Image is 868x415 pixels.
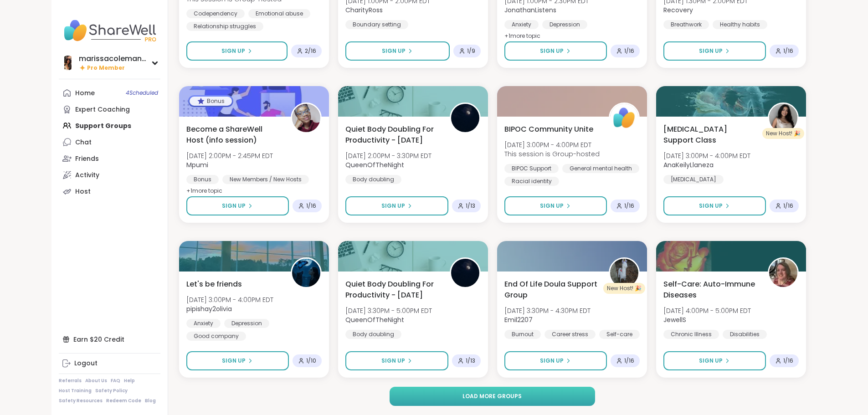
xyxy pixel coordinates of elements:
[59,134,160,150] a: Chat
[75,138,92,147] div: Chat
[504,5,556,15] b: JonathanListens
[663,124,758,146] span: [MEDICAL_DATA] Support Class
[345,5,383,15] b: CharityRoss
[59,183,160,200] a: Host
[59,101,160,118] a: Expert Coaching
[540,202,564,210] span: Sign Up
[504,124,593,135] span: BIPOC Community Unite
[345,351,448,370] button: Sign Up
[106,398,141,404] a: Redeem Code
[624,202,634,210] span: 1 / 16
[345,160,404,169] b: QueenOfTheNight
[783,47,793,55] span: 1 / 16
[504,351,607,370] button: Sign Up
[61,56,75,70] img: marissacoleman620
[59,355,160,372] a: Logout
[381,357,405,365] span: Sign Up
[462,392,522,400] span: Load more groups
[699,202,723,210] span: Sign Up
[95,388,128,394] a: Safety Policy
[186,304,232,313] b: pipishay2olivia
[769,259,797,287] img: JewellS
[769,104,797,132] img: AnaKeilyLlaneza
[762,128,804,139] div: New Host! 🎉
[382,47,406,55] span: Sign Up
[75,105,130,114] div: Expert Coaching
[75,171,99,180] div: Activity
[222,202,246,210] span: Sign Up
[504,306,591,315] span: [DATE] 3:30PM - 4:30PM EDT
[186,295,273,304] span: [DATE] 3:00PM - 4:00PM EDT
[59,398,103,404] a: Safety Resources
[59,167,160,183] a: Activity
[504,177,559,186] div: Racial identity
[186,41,288,61] button: Sign Up
[504,279,599,301] span: End Of Life Doula Support Group
[562,164,639,173] div: General mental health
[345,306,432,315] span: [DATE] 3:30PM - 5:00PM EDT
[663,306,751,315] span: [DATE] 4:00PM - 5:00PM EDT
[504,140,600,149] span: [DATE] 3:00PM - 4:00PM EDT
[292,259,320,287] img: pipishay2olivia
[222,357,246,365] span: Sign Up
[713,20,767,29] div: Healthy habits
[248,9,310,18] div: Emotional abuse
[663,330,719,339] div: Chronic Illness
[504,196,607,215] button: Sign Up
[59,150,160,167] a: Friends
[451,259,479,287] img: QueenOfTheNight
[663,315,686,324] b: JewellS
[699,47,723,55] span: Sign Up
[504,330,541,339] div: Burnout
[186,279,242,290] span: Let's be friends
[85,378,107,384] a: About Us
[504,164,559,173] div: BIPOC Support
[599,330,640,339] div: Self-care
[75,154,99,164] div: Friends
[723,330,767,339] div: Disabilities
[59,378,82,384] a: Referrals
[186,332,246,341] div: Good company
[544,330,596,339] div: Career stress
[390,387,595,406] button: Load more groups
[186,9,245,18] div: Codependency
[186,175,219,184] div: Bonus
[699,357,723,365] span: Sign Up
[224,319,269,328] div: Depression
[345,279,440,301] span: Quiet Body Doubling For Productivity - [DATE]
[345,315,404,324] b: QueenOfTheNight
[345,196,448,215] button: Sign Up
[59,331,160,348] div: Earn $20 Credit
[126,89,158,97] span: 4 Scheduled
[381,202,405,210] span: Sign Up
[663,160,714,169] b: AnaKeilyLlaneza
[186,319,221,328] div: Anxiety
[610,259,638,287] img: Emil2207
[610,104,638,132] img: ShareWell
[466,357,475,364] span: 1 / 13
[345,20,408,29] div: Boundary setting
[504,20,539,29] div: Anxiety
[663,20,709,29] div: Breathwork
[186,351,289,370] button: Sign Up
[345,330,401,339] div: Body doubling
[59,388,92,394] a: Host Training
[504,149,600,159] span: This session is Group-hosted
[75,89,95,98] div: Home
[222,175,309,184] div: New Members / New Hosts
[783,202,793,210] span: 1 / 16
[624,47,634,55] span: 1 / 16
[75,187,91,196] div: Host
[59,15,160,46] img: ShareWell Nav Logo
[190,97,232,106] div: Bonus
[663,279,758,301] span: Self-Care: Auto-Immune Diseases
[305,47,316,55] span: 2 / 16
[292,104,320,132] img: Mpumi
[540,357,564,365] span: Sign Up
[145,398,156,404] a: Blog
[306,202,316,210] span: 1 / 16
[663,5,693,15] b: Recovery
[186,196,289,215] button: Sign Up
[345,151,431,160] span: [DATE] 2:00PM - 3:30PM EDT
[467,47,475,55] span: 1 / 9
